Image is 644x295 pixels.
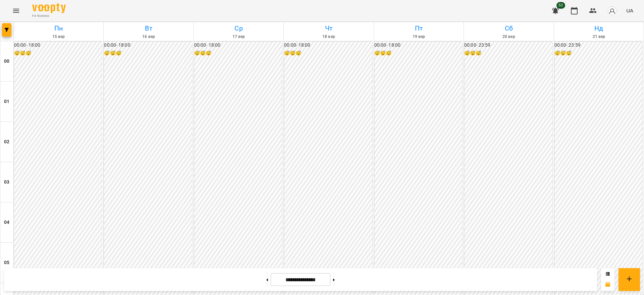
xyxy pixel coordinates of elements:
[104,50,192,57] h6: 😴😴😴
[626,7,633,14] span: UA
[464,42,552,49] h6: 00:00 - 23:59
[4,219,9,226] h6: 04
[14,42,102,49] h6: 00:00 - 18:00
[285,34,372,40] h6: 18 вер
[464,50,552,57] h6: 😴😴😴
[284,50,372,57] h6: 😴😴😴
[15,23,102,34] h6: Пн
[375,23,463,34] h6: Пт
[194,50,282,57] h6: 😴😴😴
[375,34,463,40] h6: 19 вер
[4,98,9,105] h6: 01
[374,50,462,57] h6: 😴😴😴
[465,23,552,34] h6: Сб
[32,14,66,18] span: For Business
[465,34,552,40] h6: 20 вер
[555,34,643,40] h6: 21 вер
[4,259,9,266] h6: 05
[195,34,282,40] h6: 17 вер
[374,42,462,49] h6: 00:00 - 18:00
[607,6,617,15] img: avatar_s.png
[8,3,24,19] button: Menu
[194,42,282,49] h6: 00:00 - 18:00
[554,42,642,49] h6: 00:00 - 23:59
[15,34,102,40] h6: 15 вер
[105,23,192,34] h6: Вт
[284,42,372,49] h6: 00:00 - 18:00
[4,179,9,186] h6: 03
[285,23,372,34] h6: Чт
[4,58,9,65] h6: 00
[554,50,642,57] h6: 😴😴😴
[556,2,565,9] span: 52
[624,4,636,17] button: UA
[104,42,192,49] h6: 00:00 - 18:00
[14,50,102,57] h6: 😴😴😴
[32,3,66,13] img: Voopty Logo
[4,138,9,146] h6: 02
[555,23,643,34] h6: Нд
[195,23,282,34] h6: Ср
[105,34,192,40] h6: 16 вер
